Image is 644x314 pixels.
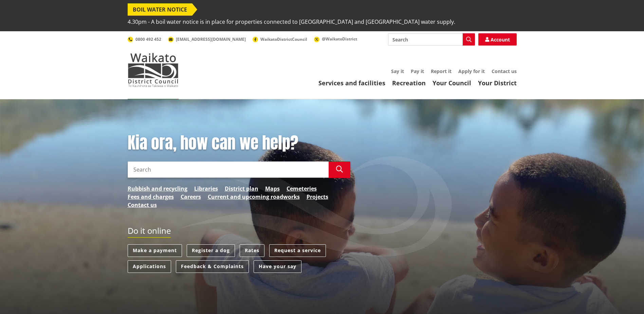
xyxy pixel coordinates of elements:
[128,161,329,178] input: Search input
[128,201,157,209] a: Contact us
[135,36,161,42] span: 0800 492 452
[128,3,192,16] span: BOIL WATER NOTICE
[322,36,357,42] span: @WaikatoDistrict
[194,185,218,193] a: Libraries
[458,68,485,74] a: Apply for it
[181,193,201,201] a: Careers
[128,226,171,238] h2: Do it online
[411,68,424,74] a: Pay it
[128,53,179,87] img: Waikato District Council - Te Kaunihera aa Takiwaa o Waikato
[187,244,235,257] a: Register a dog
[478,33,517,46] a: Account
[208,193,300,201] a: Current and upcoming roadworks
[128,260,171,273] a: Applications
[269,244,326,257] a: Request a service
[176,36,246,42] span: [EMAIL_ADDRESS][DOMAIN_NAME]
[176,260,249,273] a: Feedback & Complaints
[287,185,317,193] a: Cemeteries
[314,36,357,42] a: @WaikatoDistrict
[492,68,517,74] a: Contact us
[128,185,187,193] a: Rubbish and recycling
[240,244,264,257] a: Rates
[128,244,182,257] a: Make a payment
[128,36,161,42] a: 0800 492 452
[128,193,174,201] a: Fees and charges
[254,260,301,273] a: Have your say
[478,79,517,87] a: Your District
[388,33,475,46] input: Search input
[128,16,455,28] span: 4.30pm - A boil water notice is in place for properties connected to [GEOGRAPHIC_DATA] and [GEOGR...
[307,193,328,201] a: Projects
[431,68,452,74] a: Report it
[265,185,280,193] a: Maps
[260,36,307,42] span: WaikatoDistrictCouncil
[225,185,258,193] a: District plan
[433,79,471,87] a: Your Council
[253,36,307,42] a: WaikatoDistrictCouncil
[128,133,350,153] h1: Kia ora, how can we help?
[391,68,404,74] a: Say it
[318,79,385,87] a: Services and facilities
[168,36,246,42] a: [EMAIL_ADDRESS][DOMAIN_NAME]
[392,79,426,87] a: Recreation
[613,285,637,310] iframe: Messenger Launcher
